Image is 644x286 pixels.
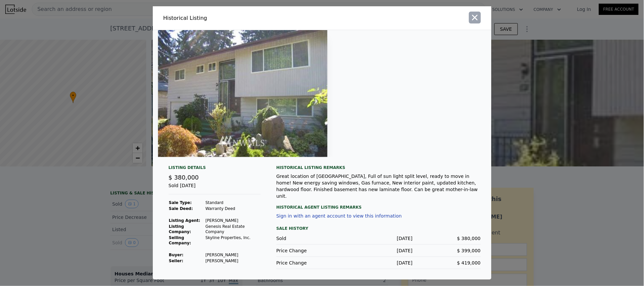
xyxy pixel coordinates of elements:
[158,30,327,157] img: Property Img
[277,165,481,170] div: Historical Listing remarks
[345,260,413,266] div: [DATE]
[277,199,481,210] div: Historical Agent Listing Remarks
[205,206,260,212] td: Warranty Deed
[457,260,481,266] span: $ 419,000
[345,235,413,242] div: [DATE]
[169,206,193,211] strong: Sale Deed:
[277,260,345,266] div: Price Change
[169,235,191,245] strong: Selling Company:
[205,224,260,235] td: Genesis Real Estate Company
[169,253,184,257] strong: Buyer :
[205,200,260,206] td: Standard
[169,200,192,205] strong: Sale Type:
[205,235,260,246] td: Skyline Properties, Inc.
[277,173,481,199] div: Great location of [GEOGRAPHIC_DATA], Full of sun light split level, ready to move in home! New en...
[169,182,261,194] div: Sold [DATE]
[169,259,184,263] strong: Seller :
[169,218,200,223] strong: Listing Agent:
[277,213,402,219] button: Sign in with an agent account to view this information
[169,174,199,181] span: $ 380,000
[205,218,260,224] td: [PERSON_NAME]
[277,235,345,242] div: Sold
[163,14,320,22] div: Historical Listing
[169,224,191,234] strong: Listing Company:
[457,236,481,241] span: $ 380,000
[205,258,260,264] td: [PERSON_NAME]
[205,252,260,258] td: [PERSON_NAME]
[457,248,481,253] span: $ 399,000
[345,247,413,254] div: [DATE]
[277,225,481,232] div: Sale History
[169,165,261,173] div: Listing Details
[277,247,345,254] div: Price Change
